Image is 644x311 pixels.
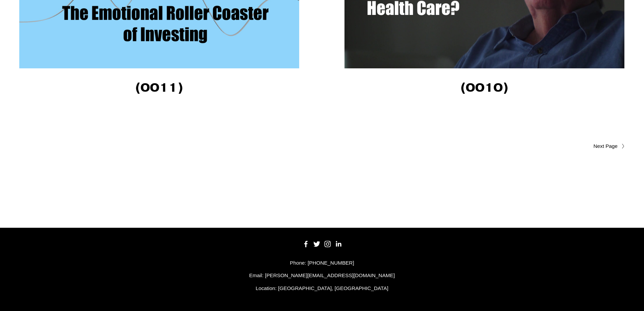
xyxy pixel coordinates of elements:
[19,271,625,280] p: Email: [PERSON_NAME][EMAIL_ADDRESS][DOMAIN_NAME]
[135,80,183,95] strong: (0011)
[19,259,625,267] p: Phone: [PHONE_NUMBER]
[19,284,625,292] p: Location: [GEOGRAPHIC_DATA], [GEOGRAPHIC_DATA]
[335,241,342,247] a: LinkedIn
[313,241,320,247] a: Twitter
[303,241,309,247] a: Facebook
[460,80,508,95] strong: (0010)
[324,241,331,247] a: Instagram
